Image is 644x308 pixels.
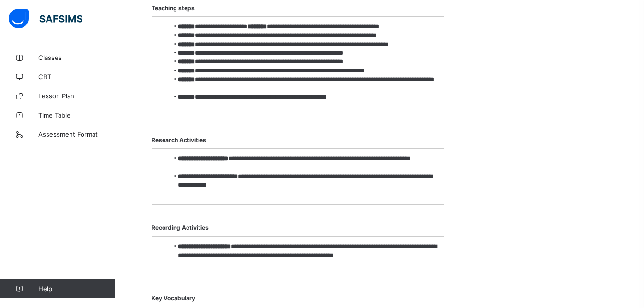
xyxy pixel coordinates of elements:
[38,92,115,100] span: Lesson Plan
[9,9,82,29] img: safsims
[38,73,115,81] span: CBT
[38,54,115,61] span: Classes
[38,111,115,119] span: Time Table
[152,131,444,148] span: Research Activities
[152,219,444,236] span: Recording Activities
[38,130,115,138] span: Assessment Format
[152,290,444,307] span: Key Vocabulary
[38,285,115,293] span: Help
